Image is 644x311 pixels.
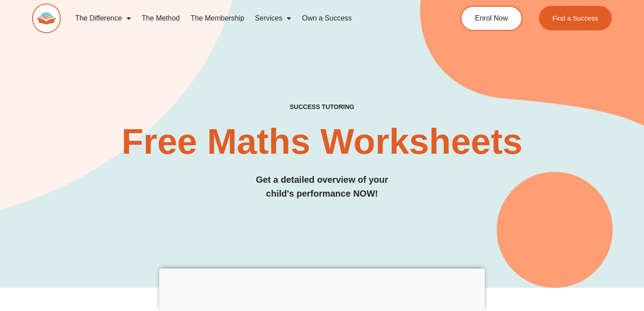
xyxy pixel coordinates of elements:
a: Own a Success [297,8,357,29]
a: The Method [136,8,185,29]
h4: SUCCESS TUTORING​ [32,103,612,111]
span: Find a Success [552,15,598,21]
a: Services [250,8,297,29]
a: The Membership [185,8,250,29]
a: The Difference [70,8,136,29]
a: Enrol Now [461,6,522,31]
a: Find a Success [539,6,612,30]
nav: Menu [70,8,428,29]
h2: Free Maths Worksheets​ [32,124,612,160]
h3: Get a detailed overview of your child's performance NOW! [32,173,612,201]
iframe: Advertisement [159,269,485,309]
span: Enrol Now [475,15,508,22]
